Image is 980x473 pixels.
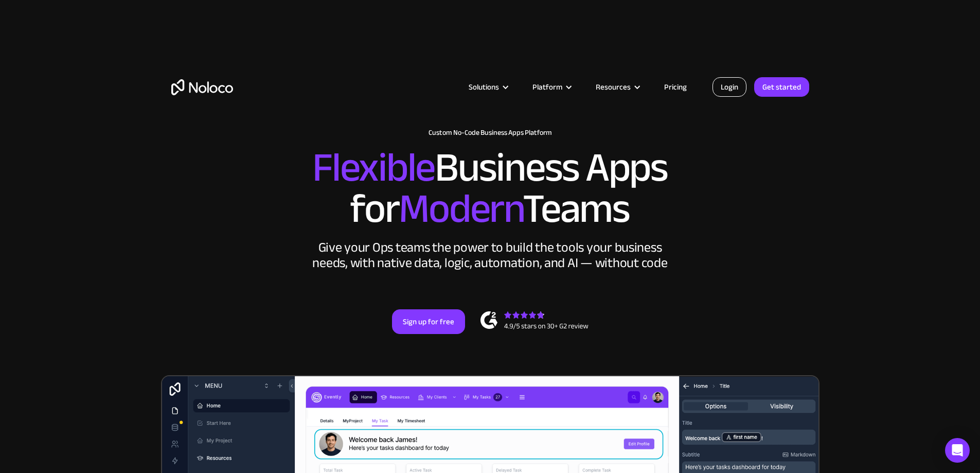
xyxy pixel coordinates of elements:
div: Platform [520,80,583,94]
div: Resources [596,80,631,94]
a: Login [712,77,746,97]
a: home [171,79,233,95]
h2: Business Apps for Teams [171,147,809,230]
a: Get started [754,77,809,97]
div: Give your Ops teams the power to build the tools your business needs, with native data, logic, au... [310,240,670,271]
div: Solutions [456,80,520,94]
span: Modern [399,170,523,247]
div: Open Intercom Messenger [945,438,970,463]
span: Flexible [312,129,435,206]
div: Solutions [469,80,499,94]
a: Pricing [651,80,700,94]
div: Resources [583,80,651,94]
a: Sign up for free [392,309,465,334]
div: Platform [532,80,562,94]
